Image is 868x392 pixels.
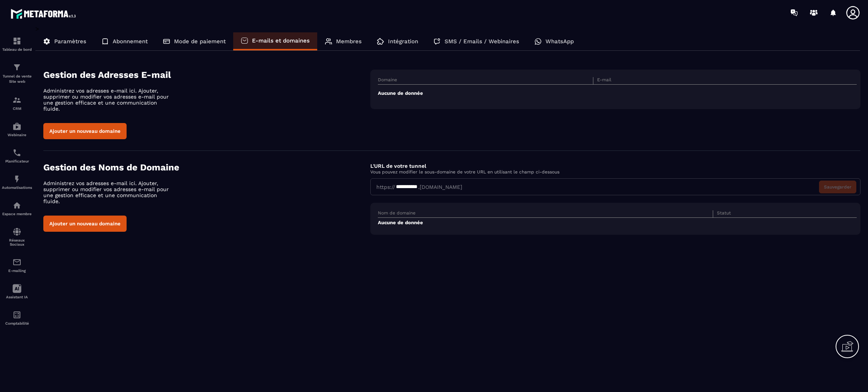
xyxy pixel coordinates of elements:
[2,169,32,195] a: automationsautomationsAutomatisations
[2,222,32,252] a: social-networksocial-networkRéseaux Sociaux
[2,90,32,116] a: formationformationCRM
[12,122,21,131] img: automations
[2,116,32,143] a: automationsautomationsWebinaire
[54,38,86,45] p: Paramètres
[2,321,32,325] p: Comptabilité
[12,148,21,157] img: scheduler
[2,57,32,90] a: formationformationTunnel de vente Site web
[2,252,32,278] a: emailemailE-mailing
[12,201,21,210] img: automations
[12,258,21,267] img: email
[2,305,32,331] a: accountantaccountantComptabilité
[174,38,226,45] p: Mode de paiement
[43,162,370,173] h4: Gestion des Noms de Domaine
[12,310,21,319] img: accountant
[2,74,32,84] p: Tunnel de vente Site web
[2,238,32,246] p: Réseaux Sociaux
[370,163,426,169] label: L'URL de votre tunnel
[12,175,21,184] img: automations
[43,88,175,112] p: Administrez vos adresses e-mail ici. Ajouter, supprimer ou modifier vos adresses e-mail pour une ...
[12,63,21,72] img: formation
[43,123,127,139] button: Ajouter un nouveau domaine
[378,85,857,102] td: Aucune de donnée
[12,96,21,105] img: formation
[2,269,32,273] p: E-mailing
[336,38,362,45] p: Membres
[2,106,32,111] p: CRM
[43,216,127,232] button: Ajouter un nouveau domaine
[11,7,78,21] img: logo
[713,210,833,218] th: Statut
[43,70,370,80] h4: Gestion des Adresses E-mail
[35,25,860,246] div: >
[2,31,32,57] a: formationformationTableau de bord
[2,278,32,305] a: Assistant IA
[378,77,593,85] th: Domaine
[378,210,713,218] th: Nom de domaine
[445,38,519,45] p: SMS / Emails / Webinaires
[2,295,32,299] p: Assistant IA
[370,169,860,175] p: Vous pouvez modifier le sous-domaine de votre URL en utilisant le champ ci-dessous
[12,227,21,236] img: social-network
[2,195,32,222] a: automationsautomationsEspace membre
[593,77,809,85] th: E-mail
[252,37,310,44] p: E-mails et domaines
[2,47,32,52] p: Tableau de bord
[388,38,418,45] p: Intégration
[12,36,21,46] img: formation
[2,143,32,169] a: schedulerschedulerPlanificateur
[2,133,32,137] p: Webinaire
[2,185,32,190] p: Automatisations
[378,218,857,228] td: Aucune de donnée
[43,180,175,204] p: Administrez vos adresses e-mail ici. Ajouter, supprimer ou modifier vos adresses e-mail pour une ...
[2,159,32,163] p: Planificateur
[113,38,148,45] p: Abonnement
[2,212,32,216] p: Espace membre
[546,38,574,45] p: WhatsApp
